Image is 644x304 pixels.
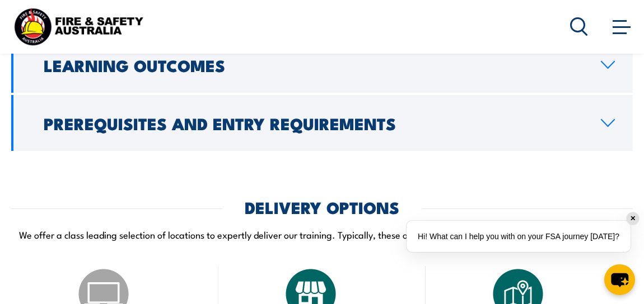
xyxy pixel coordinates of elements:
div: Hi! What can I help you with on your FSA journey [DATE]? [407,221,631,252]
p: We offer a class leading selection of locations to expertly deliver our training. Typically, thes... [11,228,633,241]
h2: DELIVERY OPTIONS [245,199,399,214]
a: Prerequisites and Entry Requirements [11,95,633,151]
div: ✕ [627,212,639,225]
h2: Prerequisites and Entry Requirements [44,116,583,130]
button: chat-button [604,264,635,295]
a: Learning Outcomes [11,37,633,93]
h2: Learning Outcomes [44,58,583,72]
